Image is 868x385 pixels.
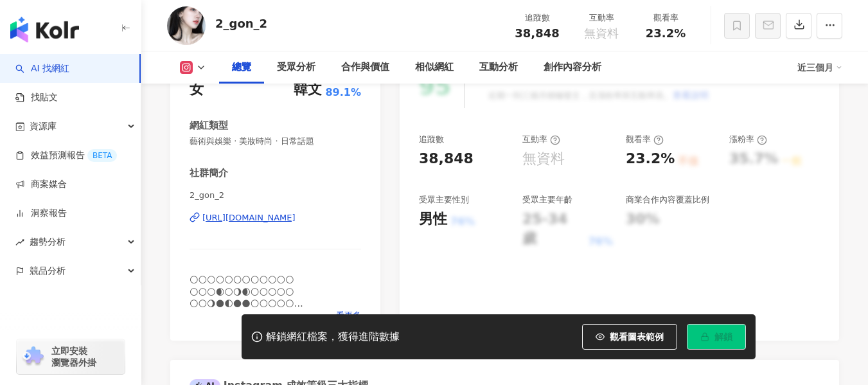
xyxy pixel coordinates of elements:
img: chrome extension [21,346,46,367]
span: 看更多 [336,310,361,321]
button: 觀看圖表範例 [582,324,677,350]
div: 追蹤數 [419,134,444,145]
span: 觀看圖表範例 [610,332,664,342]
a: searchAI 找網紅 [15,62,69,75]
span: 趨勢分析 [30,228,66,256]
span: 無資料 [584,27,619,40]
div: 漲粉率 [729,134,767,145]
div: 受眾分析 [277,60,315,75]
div: 創作內容分析 [544,60,601,75]
div: 無資料 [522,149,565,169]
div: 相似網紅 [415,60,454,75]
div: 合作與價值 [341,60,389,75]
div: 社群簡介 [190,166,228,180]
span: 2_gon_2 [190,190,361,201]
span: rise [15,238,24,247]
a: 洞察報告 [15,207,67,220]
div: [URL][DOMAIN_NAME] [202,212,296,224]
div: 商業合作內容覆蓋比例 [626,194,709,206]
div: 互動分析 [479,60,518,75]
div: 23.2% [626,149,675,169]
div: 觀看率 [626,134,664,145]
span: 藝術與娛樂 · 美妝時尚 · 日常話題 [190,136,361,147]
a: 找貼文 [15,91,58,104]
button: 解鎖 [687,324,746,350]
span: 競品分析 [30,256,66,285]
a: 商案媒合 [15,178,67,191]
div: 受眾主要年齡 [522,194,572,206]
a: chrome extension立即安裝 瀏覽器外掛 [17,339,125,374]
div: 觀看率 [641,12,690,24]
span: 23.2% [646,27,686,40]
div: 解鎖網紅檔案，獲得進階數據 [266,330,400,344]
div: 受眾主要性別 [419,194,469,206]
div: 互動率 [522,134,560,145]
img: KOL Avatar [167,6,206,45]
div: 追蹤數 [513,12,562,24]
span: 89.1% [325,85,361,100]
a: 效益預測報告BETA [15,149,117,162]
div: 總覽 [232,60,251,75]
div: 韓文 [294,80,322,100]
div: 近三個月 [797,57,842,78]
div: 男性 [419,210,447,229]
span: 資源庫 [30,112,57,141]
span: 38,848 [515,26,559,40]
div: 38,848 [419,149,474,169]
div: 2_gon_2 [215,15,267,31]
span: 立即安裝 瀏覽器外掛 [51,345,96,368]
div: 女 [190,80,204,100]
div: 網紅類型 [190,119,228,132]
img: logo [10,17,79,42]
div: 互動率 [577,12,626,24]
a: [URL][DOMAIN_NAME] [190,212,361,224]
